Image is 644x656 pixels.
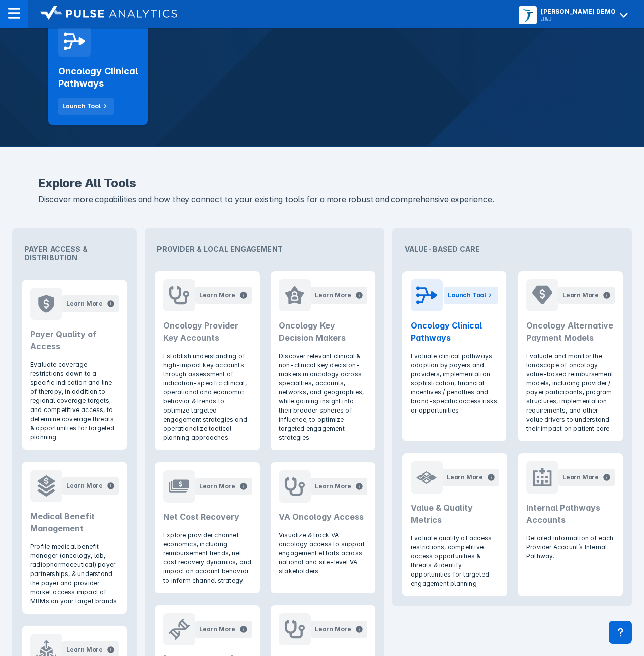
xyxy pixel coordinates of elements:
div: Learn More [199,291,235,300]
div: [PERSON_NAME] DEMO [541,8,616,15]
p: Discover relevant clinical & non-clinical key decision-makers in oncology across specialties, acc... [279,352,367,442]
p: Detailed information of each Provider Account’s Internal Pathway. [526,534,615,561]
p: Evaluate quality of access restrictions, competitive access opportunities & threats & identify op... [411,534,499,588]
img: logo [40,6,177,20]
h2: Payer Quality of Access [30,328,119,352]
p: Discover more capabilities and how they connect to your existing tools for a more robust and comp... [38,193,606,206]
div: Learn More [66,481,103,490]
div: Launch Tool [62,102,101,111]
button: Learn More [311,478,367,495]
h2: Oncology Clinical Pathways [58,65,138,90]
div: Learn More [315,291,351,300]
div: Learn More [315,625,351,634]
button: Learn More [443,469,499,486]
h2: Oncology Alternative Payment Models [526,319,615,344]
div: Payer Access & Distribution [16,232,133,274]
div: Learn More [199,482,235,491]
h2: Oncology Clinical Pathways [411,319,498,344]
div: J&J [541,15,616,23]
button: Learn More [311,621,367,638]
button: Learn More [62,477,119,495]
h2: VA Oncology Access [279,511,367,523]
p: Establish understanding of high-impact key accounts through assessment of indication-specific cli... [163,352,252,442]
div: Learn More [562,473,599,482]
img: menu--horizontal.svg [8,7,20,19]
div: Learn More [315,482,351,491]
a: logo [28,6,177,22]
div: Contact Support [609,621,632,644]
p: Explore provider channel economics, including reimbursement trends, net cost recovery dynamics, a... [163,531,252,585]
div: Learn More [199,625,235,634]
button: Learn More [311,287,367,304]
button: Learn More [62,295,119,312]
button: Launch Tool [444,287,498,304]
div: Value-Based Care [396,232,628,265]
button: Learn More [195,287,252,304]
p: Evaluate coverage restrictions down to a specific indication and line of therapy, in addition to ... [30,360,119,442]
img: menu button [521,8,535,22]
div: Launch Tool [448,291,486,300]
h2: Oncology Provider Key Accounts [163,319,252,344]
p: Evaluate clinical pathways adoption by payers and providers, implementation sophistication, finan... [411,352,498,415]
h2: Net Cost Recovery [163,511,252,523]
button: Launch Tool [58,98,114,115]
div: Learn More [66,645,103,654]
h2: Explore All Tools [38,177,606,189]
div: Learn More [562,291,599,300]
div: Learn More [447,473,483,482]
h2: Medical Benefit Management [30,510,119,534]
a: Oncology Clinical PathwaysLaunch Tool [48,15,148,125]
button: Learn More [558,469,615,486]
p: Evaluate and monitor the landscape of oncology value-based reimbursement models, including provid... [526,352,615,433]
h2: Value & Quality Metrics [411,502,499,526]
button: Learn More [558,287,615,304]
p: Profile medical benefit manager (oncology, lab, radiopharmaceutical) payer partnerships, & unders... [30,542,119,606]
div: Provider & Local Engagement [149,232,380,265]
p: Visualize & track VA oncology access to support engagement efforts across national and site-level... [279,531,367,576]
button: Learn More [195,478,252,495]
h2: Internal Pathways Accounts [526,502,615,526]
h2: Oncology Key Decision Makers [279,319,367,344]
button: Learn More [195,621,252,638]
div: Learn More [66,299,103,308]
